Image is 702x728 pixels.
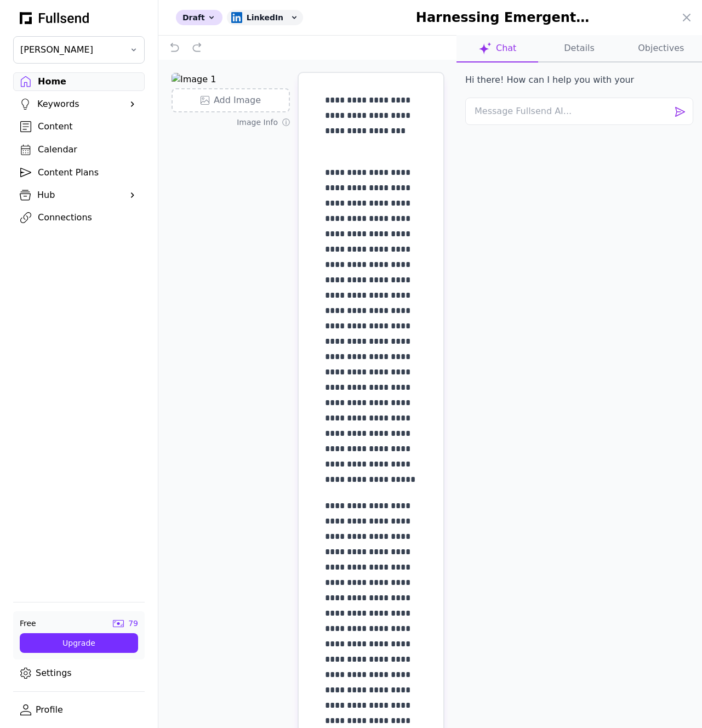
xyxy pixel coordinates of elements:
button: Details [538,35,620,62]
h1: Harnessing Emergent Behavior in Software Development [382,9,610,26]
div: Draft [176,10,222,25]
div: ⓘ [282,117,292,128]
button: Add Image [172,88,290,112]
div: Image Info [172,117,290,128]
div: Add Image [181,94,280,107]
button: Chat [456,35,538,62]
p: Hi there! How can I help you with your [465,73,634,87]
button: Objectives [620,35,702,62]
div: LinkedIn [227,10,303,25]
